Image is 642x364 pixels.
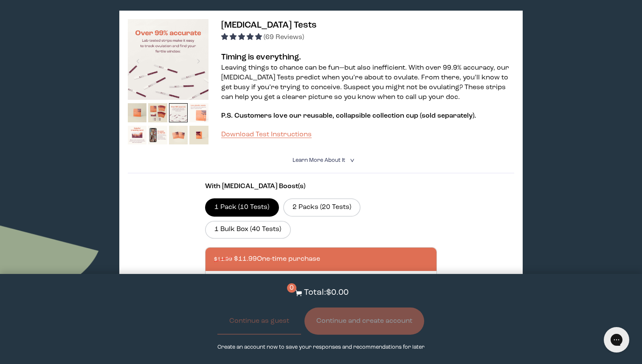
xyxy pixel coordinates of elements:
[128,19,208,100] img: thumbnail image
[205,221,291,239] label: 1 Bulk Box (40 Tests)
[283,198,361,216] label: 2 Packs (20 Tests)
[347,158,355,163] i: <
[169,126,188,145] img: thumbnail image
[189,103,208,122] img: thumbnail image
[205,198,279,216] label: 1 Pack (10 Tests)
[128,126,147,145] img: thumbnail image
[304,308,424,335] button: Continue and create account
[221,34,264,41] span: 4.96 stars
[293,158,345,163] span: Learn More About it
[221,53,301,62] strong: Timing is everything.
[205,182,437,192] p: With [MEDICAL_DATA] Boost(s)
[221,131,312,138] a: Download Test Instructions
[600,324,634,356] iframe: Gorgias live chat messenger
[189,126,208,145] img: thumbnail image
[169,103,188,122] img: thumbnail image
[221,21,317,30] span: [MEDICAL_DATA] Tests
[148,103,167,122] img: thumbnail image
[304,287,349,299] p: Total: $0.00
[148,126,167,145] img: thumbnail image
[264,34,304,41] span: (69 Reviews)
[217,308,301,335] button: Continue as guest
[293,156,349,164] summary: Learn More About it <
[474,113,476,119] span: .
[221,63,515,102] p: Leaving things to chance can be fun—but also inefficient. With over 99.9% accuracy, our [MEDICAL_...
[217,343,425,351] p: Create an account now to save your responses and recommendations for later
[287,283,296,293] span: 0
[128,103,147,122] img: thumbnail image
[221,113,474,119] span: P.S. Customers love our reusable, collapsible collection cup (sold separately)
